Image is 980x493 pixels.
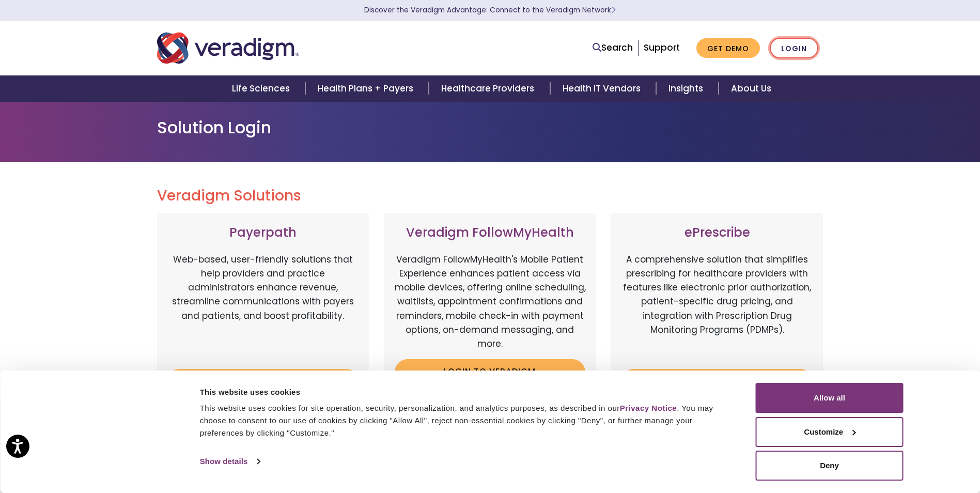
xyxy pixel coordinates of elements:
[620,404,677,412] a: Privacy Notice
[593,41,633,55] a: Search
[656,75,719,102] a: Insights
[429,75,550,102] a: Healthcare Providers
[696,38,760,58] a: Get Demo
[644,41,680,54] a: Support
[395,225,586,240] h3: Veradigm FollowMyHealth
[611,5,616,15] span: Learn More
[621,369,813,393] a: Login to ePrescribe
[167,253,359,361] p: Web-based, user-friendly solutions that help providers and practice administrators enhance revenu...
[770,38,818,59] a: Login
[621,253,813,361] p: A comprehensive solution that simplifies prescribing for healthcare providers with features like ...
[756,383,904,413] button: Allow all
[200,454,260,469] a: Show details
[756,417,904,447] button: Customize
[719,75,784,102] a: About Us
[157,118,823,137] h1: Solution Login
[157,187,823,205] h2: Veradigm Solutions
[621,225,813,240] h3: ePrescribe
[167,369,359,393] a: Login to Payerpath
[305,75,429,102] a: Health Plans + Payers
[395,253,586,351] p: Veradigm FollowMyHealth's Mobile Patient Experience enhances patient access via mobile devices, o...
[550,75,656,102] a: Health IT Vendors
[756,451,904,481] button: Deny
[220,75,305,102] a: Life Sciences
[200,386,733,398] div: This website uses cookies
[200,402,733,439] div: This website uses cookies for site operation, security, personalization, and analytics purposes, ...
[157,31,299,65] img: Veradigm logo
[167,225,359,240] h3: Payerpath
[395,359,586,393] a: Login to Veradigm FollowMyHealth
[364,5,616,15] a: Discover the Veradigm Advantage: Connect to the Veradigm NetworkLearn More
